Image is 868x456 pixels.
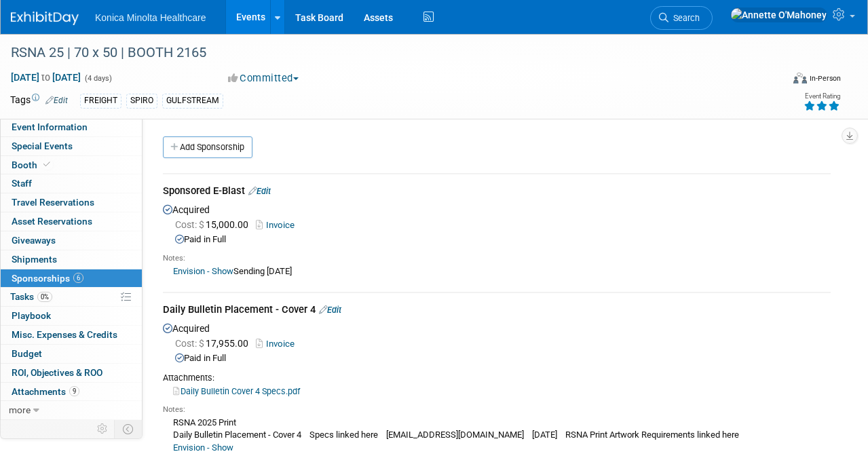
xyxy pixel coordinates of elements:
[39,72,52,83] span: to
[1,383,142,401] a: Attachments9
[10,93,68,109] td: Tags
[1,269,142,288] a: Sponsorships6
[80,94,121,108] div: FREIGHT
[719,71,841,91] div: Event Format
[163,303,831,320] div: Daily Bulletin Placement - Cover 4
[1,326,142,344] a: Misc. Expenses & Credits
[1,231,142,250] a: Giveaways
[126,94,157,108] div: SPIRO
[43,161,50,168] i: Booth reservation complete
[37,292,52,302] span: 0%
[12,273,83,284] span: Sponsorships
[793,73,807,83] img: Format-Inperson.png
[73,273,83,283] span: 6
[12,140,73,151] span: Special Events
[1,174,142,193] a: Staff
[10,71,81,83] span: [DATE] [DATE]
[175,219,206,230] span: Cost: $
[319,305,341,315] a: Edit
[248,186,271,196] a: Edit
[6,41,770,65] div: RSNA 25 | 70 x 50 | BOOTH 2165
[163,136,252,158] a: Add Sponsorship
[650,6,713,30] a: Search
[10,291,52,302] span: Tasks
[162,94,223,108] div: GULFSTREAM
[809,73,841,83] div: In-Person
[95,12,206,23] span: Konica Minolta Healthcare
[1,212,142,231] a: Asset Reservations
[163,372,831,384] div: Attachments:
[1,345,142,363] a: Budget
[1,401,142,419] a: more
[730,7,827,22] img: Annette O'Mahoney
[12,216,92,227] span: Asset Reservations
[163,415,831,455] div: RSNA 2025 Print Daily Bulletin Placement - Cover 4 Specs linked here [EMAIL_ADDRESS][DOMAIN_NAME]...
[163,184,831,201] div: Sponsored E-Blast
[12,386,79,397] span: Attachments
[1,250,142,269] a: Shipments
[12,329,117,340] span: Misc. Expenses & Credits
[12,254,57,265] span: Shipments
[83,74,112,83] span: (4 days)
[1,288,142,306] a: Tasks0%
[668,13,700,23] span: Search
[175,338,254,349] span: 17,955.00
[163,201,831,282] div: Acquired
[1,307,142,325] a: Playbook
[173,266,233,276] a: Envision - Show
[256,339,300,349] a: Invoice
[1,118,142,136] a: Event Information
[173,386,300,396] a: Daily Bulletin Cover 4 Specs.pdf
[175,233,831,246] div: Paid in Full
[173,442,233,453] a: Envision - Show
[1,193,142,212] a: Travel Reservations
[12,197,94,208] span: Travel Reservations
[1,137,142,155] a: Special Events
[11,12,79,25] img: ExhibitDay
[45,96,68,105] a: Edit
[175,352,831,365] div: Paid in Full
[12,159,53,170] span: Booth
[12,348,42,359] span: Budget
[175,219,254,230] span: 15,000.00
[12,121,88,132] span: Event Information
[163,404,831,415] div: Notes:
[115,420,143,438] td: Toggle Event Tabs
[163,264,831,278] div: Sending [DATE]
[12,235,56,246] span: Giveaways
[1,156,142,174] a: Booth
[175,338,206,349] span: Cost: $
[91,420,115,438] td: Personalize Event Tab Strip
[12,367,102,378] span: ROI, Objectives & ROO
[256,220,300,230] a: Invoice
[163,253,831,264] div: Notes:
[223,71,304,85] button: Committed
[804,93,840,100] div: Event Rating
[12,310,51,321] span: Playbook
[1,364,142,382] a: ROI, Objectives & ROO
[9,404,31,415] span: more
[12,178,32,189] span: Staff
[69,386,79,396] span: 9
